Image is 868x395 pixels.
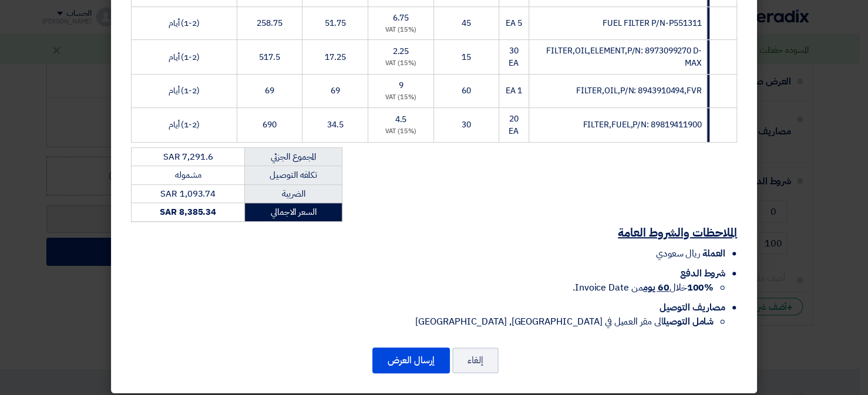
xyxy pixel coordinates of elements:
[702,247,725,261] span: العملة
[546,45,701,69] span: FILTER,OIL,ELEMENT,P/N: 8973099270 D-MAX
[576,85,702,97] span: FILTER,OIL,P/N: 8943910494,FVR
[506,17,522,29] span: 5 EA
[373,59,429,69] div: (15%) VAT
[169,51,200,63] span: (1-2) أيام
[509,45,519,69] span: 30 EA
[462,119,471,131] span: 30
[509,113,519,137] span: 20 EA
[132,147,245,166] td: SAR 7,291.6
[175,168,201,181] span: مشموله
[169,119,200,131] span: (1-2) أيام
[245,203,342,222] td: السعر الاجمالي
[393,12,409,24] span: 6.75
[131,315,714,329] li: الى مقر العميل في [GEOGRAPHIC_DATA], [GEOGRAPHIC_DATA]
[373,93,429,103] div: (15%) VAT
[583,119,701,131] span: FILTER,FUEL,P/N: 89819411900
[603,17,702,29] span: FUEL FILTER P/N-P551311
[618,224,737,241] u: الملاحظات والشروط العامة
[506,85,522,97] span: 1 EA
[160,205,216,218] strong: SAR 8,385.34
[659,301,725,315] span: مصاريف التوصيل
[395,113,407,126] span: 4.5
[462,51,471,63] span: 15
[327,119,344,131] span: 34.5
[373,127,429,137] div: (15%) VAT
[263,119,277,131] span: 690
[643,281,669,295] u: 60 يوم
[393,45,409,58] span: 2.25
[687,281,714,295] strong: 100%
[325,51,346,63] span: 17.25
[331,85,340,97] span: 69
[259,51,280,63] span: 517.5
[462,17,471,29] span: 45
[462,85,471,97] span: 60
[663,315,714,329] strong: شامل التوصيل
[169,17,200,29] span: (1-2) أيام
[265,85,274,97] span: 69
[452,347,499,373] button: إلغاء
[373,25,429,35] div: (15%) VAT
[245,166,342,185] td: تكلفه التوصيل
[573,281,714,295] span: خلال من Invoice Date.
[245,147,342,166] td: المجموع الجزئي
[169,85,200,97] span: (1-2) أيام
[398,79,403,92] span: 9
[160,187,216,200] span: SAR 1,093.74
[656,247,700,261] span: ريال سعودي
[257,17,282,29] span: 258.75
[680,266,725,281] span: شروط الدفع
[245,184,342,203] td: الضريبة
[372,347,450,373] button: إرسال العرض
[325,17,346,29] span: 51.75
